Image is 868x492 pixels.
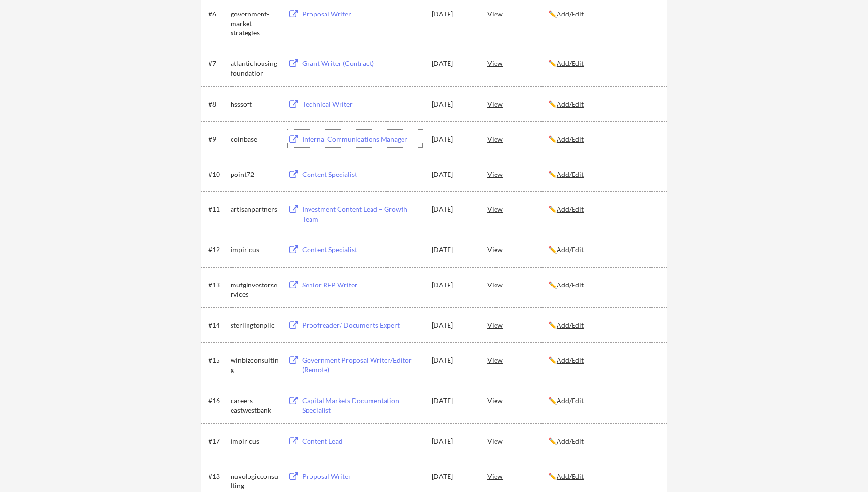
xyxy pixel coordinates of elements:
div: #10 [208,170,227,179]
u: Add/Edit [557,245,584,254]
div: winbizconsulting [231,355,279,374]
div: Grant Writer (Contract) [302,59,422,68]
div: coinbase [231,134,279,144]
div: [DATE] [432,170,474,179]
div: View [487,392,548,409]
div: Investment Content Lead – Growth Team [302,205,422,223]
div: View [487,316,548,333]
div: ✏️ [548,320,659,330]
div: #8 [208,99,227,109]
div: #14 [208,320,227,330]
div: Senior RFP Writer [302,280,422,290]
div: [DATE] [432,99,474,109]
div: ✏️ [548,9,659,19]
u: Add/Edit [557,437,584,445]
div: Content Specialist [302,245,422,254]
div: Capital Markets Documentation Specialist [302,396,422,415]
div: hsssoft [231,99,279,109]
u: Add/Edit [557,321,584,329]
div: #6 [208,9,227,19]
div: Content Specialist [302,170,422,179]
div: View [487,130,548,147]
div: nuvologicconsulting [231,472,279,491]
div: View [487,351,548,368]
div: #13 [208,280,227,290]
div: ✏️ [548,205,659,214]
div: ✏️ [548,59,659,68]
div: [DATE] [432,205,474,214]
div: [DATE] [432,280,474,290]
div: View [487,467,548,485]
div: View [487,432,548,449]
div: [DATE] [432,396,474,406]
div: #12 [208,245,227,254]
div: artisanpartners [231,205,279,214]
div: [DATE] [432,320,474,330]
div: sterlingtonpllc [231,320,279,330]
div: Technical Writer [302,99,422,109]
div: Content Lead [302,436,422,446]
u: Add/Edit [557,135,584,143]
div: ✏️ [548,280,659,290]
u: Add/Edit [557,59,584,67]
div: ✏️ [548,396,659,406]
div: careers-eastwestbank [231,396,279,415]
div: #15 [208,355,227,365]
u: Add/Edit [557,356,584,364]
div: Proofreader/ Documents Expert [302,320,422,330]
div: #17 [208,436,227,446]
div: ✏️ [548,436,659,446]
div: [DATE] [432,245,474,254]
div: View [487,240,548,258]
div: ✏️ [548,245,659,254]
div: #7 [208,59,227,68]
u: Add/Edit [557,170,584,178]
div: View [487,276,548,293]
u: Add/Edit [557,10,584,18]
div: #11 [208,205,227,214]
div: [DATE] [432,134,474,144]
div: #16 [208,396,227,406]
div: #9 [208,134,227,144]
div: impiricus [231,245,279,254]
div: #18 [208,472,227,481]
div: ✏️ [548,134,659,144]
div: View [487,54,548,72]
div: government-market-strategies [231,9,279,38]
div: Government Proposal Writer/Editor (Remote) [302,355,422,374]
div: [DATE] [432,59,474,68]
u: Add/Edit [557,472,584,480]
div: View [487,95,548,112]
div: [DATE] [432,355,474,365]
div: [DATE] [432,436,474,446]
div: ✏️ [548,355,659,365]
div: View [487,165,548,183]
div: point72 [231,170,279,179]
div: [DATE] [432,9,474,19]
div: atlantichousingfoundation [231,59,279,78]
div: Proposal Writer [302,9,422,19]
u: Add/Edit [557,100,584,108]
div: [DATE] [432,472,474,481]
div: ✏️ [548,472,659,481]
div: impiricus [231,436,279,446]
div: ✏️ [548,170,659,179]
u: Add/Edit [557,205,584,213]
div: Internal Communications Manager [302,134,422,144]
u: Add/Edit [557,397,584,405]
div: View [487,5,548,22]
div: ✏️ [548,99,659,109]
u: Add/Edit [557,281,584,289]
div: Proposal Writer [302,472,422,481]
div: View [487,200,548,218]
div: mufginvestorservices [231,280,279,299]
